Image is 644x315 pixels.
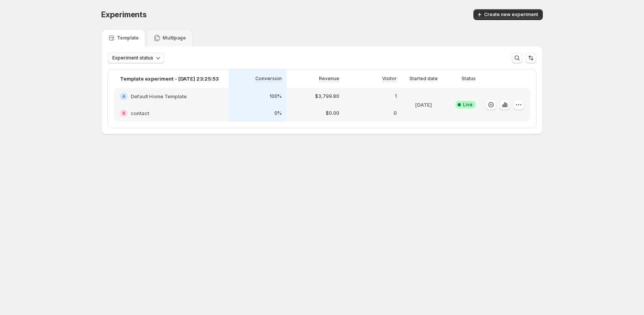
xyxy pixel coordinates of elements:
p: Status [462,76,476,82]
p: $0.00 [326,110,339,116]
p: 0 [394,110,397,116]
span: Experiment status [112,55,153,61]
button: Sort the results [526,53,536,63]
button: Create new experiment [473,9,543,20]
h2: B [122,111,125,115]
p: Multipage [163,35,186,41]
p: $3,799.80 [315,93,339,99]
h2: contact [131,109,149,117]
p: Conversion [255,76,282,82]
p: 0% [274,110,282,116]
p: Revenue [319,76,339,82]
span: Create new experiment [484,12,538,18]
p: [DATE] [415,101,432,109]
p: Visitor [382,76,397,82]
button: Experiment status [108,53,164,63]
h2: Default Home Template [131,92,187,100]
p: Template experiment - [DATE] 23:25:53 [120,75,219,82]
p: Template [117,35,139,41]
span: Experiments [101,10,147,19]
h2: A [122,94,125,99]
p: 100% [269,93,282,99]
span: Live [463,102,473,108]
p: 1 [395,93,397,99]
p: Started date [409,76,438,82]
